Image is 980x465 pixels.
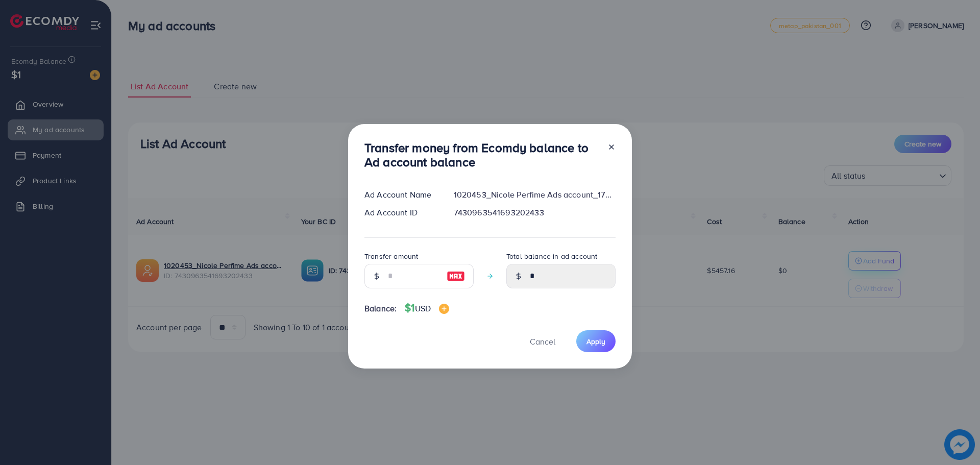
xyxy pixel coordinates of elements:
div: Ad Account ID [356,207,446,218]
div: 1020453_Nicole Perfime Ads account_1730156039494 [446,189,624,201]
span: Balance: [364,303,397,314]
img: image [439,304,449,314]
label: Total balance in ad account [506,251,597,261]
button: Cancel [517,330,568,352]
h3: Transfer money from Ecomdy balance to Ad account balance [364,140,599,170]
span: Cancel [530,336,555,347]
span: Apply [586,336,605,347]
img: image [447,270,465,282]
div: 7430963541693202433 [446,207,624,218]
div: Ad Account Name [356,189,446,201]
button: Apply [576,330,616,352]
h4: $1 [405,302,449,314]
span: USD [415,303,431,314]
label: Transfer amount [364,251,418,261]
